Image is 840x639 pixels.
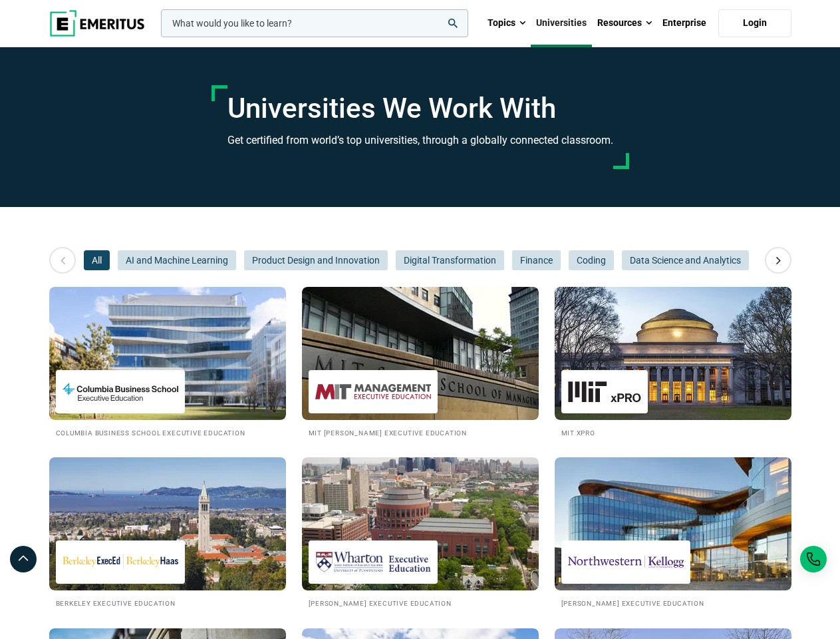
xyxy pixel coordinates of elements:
button: All [84,250,110,270]
h2: [PERSON_NAME] Executive Education [309,597,532,608]
h3: Get certified from world’s top universities, through a globally connected classroom. [227,132,613,149]
img: MIT xPRO [568,377,641,407]
h2: MIT [PERSON_NAME] Executive Education [309,427,532,438]
img: MIT Sloan Executive Education [315,377,431,407]
a: Universities We Work With Wharton Executive Education [PERSON_NAME] Executive Education [302,457,539,608]
img: Columbia Business School Executive Education [63,377,178,407]
img: Universities We Work With [49,287,286,420]
a: Universities We Work With Berkeley Executive Education Berkeley Executive Education [49,457,286,608]
button: Coding [569,250,614,270]
button: Data Science and Analytics [622,250,749,270]
a: Login [718,9,791,37]
input: woocommerce-product-search-field-0 [161,9,468,37]
button: Product Design and Innovation [244,250,388,270]
img: Berkeley Executive Education [63,547,178,577]
h2: MIT xPRO [561,427,785,438]
img: Kellogg Executive Education [568,547,684,577]
button: Digital Transformation [396,250,504,270]
h2: [PERSON_NAME] Executive Education [561,597,785,608]
a: Universities We Work With Columbia Business School Executive Education Columbia Business School E... [49,287,286,438]
img: Universities We Work With [302,287,539,420]
button: Finance [512,250,561,270]
img: Universities We Work With [555,287,791,420]
img: Universities We Work With [555,457,791,590]
a: Universities We Work With MIT Sloan Executive Education MIT [PERSON_NAME] Executive Education [302,287,539,438]
img: Universities We Work With [49,457,286,590]
img: Wharton Executive Education [315,547,431,577]
a: Universities We Work With MIT xPRO MIT xPRO [555,287,791,438]
button: AI and Machine Learning [118,250,236,270]
h1: Universities We Work With [227,92,613,125]
h2: Columbia Business School Executive Education [56,427,279,438]
img: Universities We Work With [302,457,539,590]
h2: Berkeley Executive Education [56,597,279,608]
a: Universities We Work With Kellogg Executive Education [PERSON_NAME] Executive Education [555,457,791,608]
